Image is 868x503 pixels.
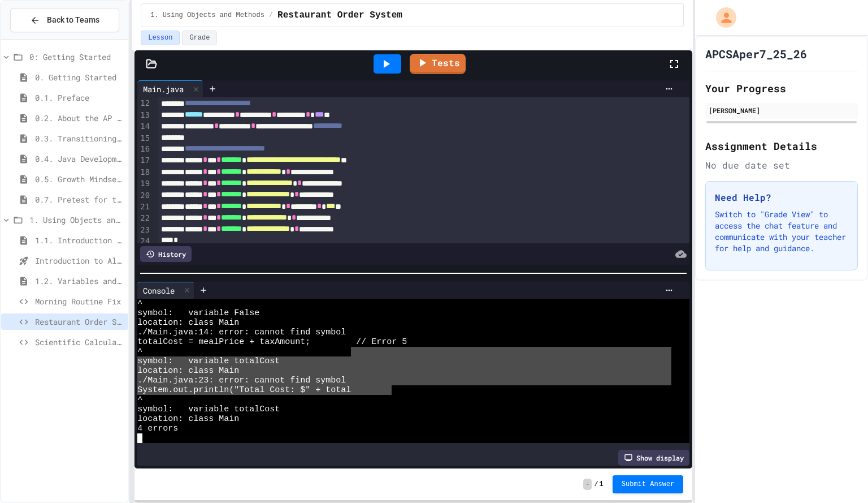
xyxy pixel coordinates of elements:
[137,133,151,144] div: 15
[137,282,194,299] div: Console
[137,213,151,224] div: 22
[35,336,124,348] span: Scientific Calculator
[613,475,684,493] button: Submit Answer
[705,46,807,62] h1: APCSAper7_25_26
[137,376,346,385] span: ./Main.java:23: error: cannot find symbol
[137,405,280,414] span: symbol: variable totalCost
[137,225,151,236] div: 23
[35,132,124,144] span: 0.3. Transitioning from AP CSP to AP CSA
[10,8,119,32] button: Back to Teams
[137,80,203,97] div: Main.java
[137,385,351,395] span: System.out.println("Total Cost: $" + total
[137,121,151,132] div: 14
[137,299,142,308] span: ^
[150,11,264,20] span: 1. Using Objects and Methods
[29,214,124,226] span: 1. Using Objects and Methods
[137,347,142,356] span: ^
[141,31,180,45] button: Lesson
[137,190,151,201] div: 20
[705,158,858,172] div: No due date set
[137,366,239,376] span: location: class Main
[137,167,151,178] div: 18
[47,14,99,26] span: Back to Teams
[622,480,675,489] span: Submit Answer
[137,424,178,433] span: 4 errors
[600,480,604,489] span: 1
[715,209,848,254] p: Switch to "Grade View" to access the chat feature and communicate with your teacher for help and ...
[137,414,239,424] span: location: class Main
[137,337,407,347] span: totalCost = mealPrice + taxAmount; // Error 5
[351,385,381,395] span: Cost);
[35,234,124,246] span: 1.1. Introduction to Algorithms, Programming, and Compilers
[137,328,346,337] span: ./Main.java:14: error: cannot find symbol
[137,201,151,213] div: 21
[137,308,259,318] span: symbol: variable False
[35,112,124,124] span: 0.2. About the AP CSA Exam
[35,173,124,185] span: 0.5. Growth Mindset and Pair Programming
[182,31,217,45] button: Grade
[35,153,124,165] span: 0.4. Java Development Environments
[29,51,124,63] span: 0: Getting Started
[35,275,124,287] span: 1.2. Variables and Data Types
[269,11,273,20] span: /
[705,80,858,96] h2: Your Progress
[35,295,124,307] span: Morning Routine Fix
[137,285,180,296] div: Console
[137,110,151,121] div: 13
[137,178,151,190] div: 19
[618,450,689,466] div: Show display
[594,480,598,489] span: /
[35,194,124,205] span: 0.7. Pretest for the AP CSA Exam
[137,318,239,328] span: location: class Main
[35,71,124,83] span: 0. Getting Started
[137,155,151,166] div: 17
[137,395,142,405] span: ^
[704,5,739,31] div: My Account
[705,138,858,154] h2: Assignment Details
[35,92,124,104] span: 0.1. Preface
[137,236,151,247] div: 24
[137,83,189,95] div: Main.java
[410,54,466,74] a: Tests
[140,246,192,262] div: History
[715,191,848,204] h3: Need Help?
[709,105,854,115] div: [PERSON_NAME]
[137,98,151,109] div: 12
[35,316,124,328] span: Restaurant Order System
[137,144,151,155] div: 16
[583,479,592,490] span: -
[277,8,402,22] span: Restaurant Order System
[137,356,280,366] span: symbol: variable totalCost
[35,255,124,266] span: Introduction to Algorithms, Programming, and Compilers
